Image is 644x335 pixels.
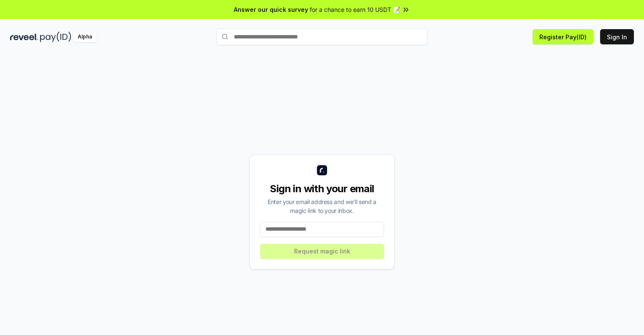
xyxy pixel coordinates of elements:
span: Answer our quick survey [234,5,308,14]
button: Sign In [600,29,634,44]
img: pay_id [40,32,71,42]
img: logo_small [317,165,327,175]
div: Alpha [73,32,97,42]
span: for a chance to earn 10 USDT 📝 [310,5,400,14]
div: Enter your email address and we’ll send a magic link to your inbox. [260,197,384,215]
img: reveel_dark [10,32,38,42]
button: Register Pay(ID) [533,29,593,44]
div: Sign in with your email [260,182,384,196]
